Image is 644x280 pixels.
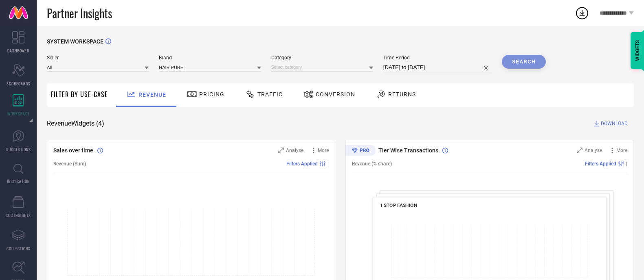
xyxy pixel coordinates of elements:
span: Revenue Widgets ( 4 ) [47,119,104,128]
span: Category [271,55,373,61]
span: Time Period [383,55,492,61]
span: More [318,148,329,153]
span: Traffic [257,91,283,98]
span: Filters Applied [585,161,616,167]
span: DASHBOARD [7,48,29,54]
span: COLLECTIONS [7,245,31,252]
span: Revenue (Sum) [53,161,86,167]
span: INSPIRATION [7,178,30,184]
span: Analyse [585,148,602,153]
span: 1 STOP FASHION [380,202,418,208]
span: SYSTEM WORKSPACE [47,38,103,45]
span: SUGGESTIONS [6,146,31,152]
svg: Zoom [577,148,582,153]
span: Analyse [286,148,303,153]
span: More [616,148,627,153]
span: Partner Insights [47,5,112,22]
span: CDC INSIGHTS [6,212,31,218]
span: Revenue [138,91,166,98]
span: Sales over time [53,147,93,154]
span: Pricing [199,91,224,98]
div: Premium [345,145,376,157]
span: DOWNLOAD [601,119,628,128]
span: Seller [47,55,149,61]
span: Conversion [316,91,355,98]
span: Filter By Use-Case [51,89,108,99]
span: SCORECARDS [7,80,31,87]
span: | [626,161,627,167]
span: Brand [159,55,261,61]
svg: Zoom [278,148,284,153]
div: Open download list [575,6,589,20]
input: Select time period [383,63,492,72]
span: Filters Applied [286,161,318,167]
span: | [327,161,329,167]
span: WORKSPACE [7,111,30,117]
span: Returns [388,91,416,98]
span: Revenue (% share) [352,161,392,167]
input: Select category [271,63,373,72]
span: Tier Wise Transactions [378,147,438,154]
